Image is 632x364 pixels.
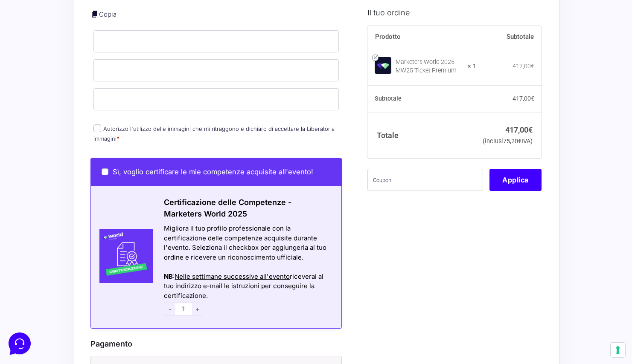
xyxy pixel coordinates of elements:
button: Messaggi [59,274,112,293]
bdi: 417,00 [513,63,534,69]
a: Apri Centro Assistenza [91,106,157,113]
span: - [164,303,175,315]
span: Trova una risposta [14,106,67,113]
img: Marketers World 2025 - MW25 Ticket Premium [375,57,391,73]
span: € [518,138,521,145]
img: dark [14,48,31,65]
button: Inizia una conversazione [14,72,157,89]
img: dark [41,48,58,65]
bdi: 417,00 [505,125,533,134]
small: (inclusi IVA) [483,138,533,145]
input: Cerca un articolo... [19,124,140,133]
label: Autorizzo l'utilizzo delle immagini che mi ritraggono e dichiaro di accettare la Liberatoria imma... [93,125,335,142]
th: Totale [367,113,476,158]
a: Copia i dettagli dell'acquirente [90,10,99,18]
th: Subtotale [367,85,476,113]
span: € [531,95,534,102]
span: € [531,63,534,69]
button: Applica [489,169,542,191]
p: Aiuto [131,286,144,293]
h3: Pagamento [90,338,342,350]
p: Home [26,286,40,293]
img: Certificazione-MW24-300x300-1.jpg [91,229,154,283]
th: Subtotale [476,26,542,48]
div: Azioni del messaggio [164,262,331,272]
button: Le tue preferenze relative al consenso per le tecnologie di tracciamento [611,343,625,357]
bdi: 417,00 [513,95,534,102]
span: Inizia una conversazione [55,77,126,84]
span: Sì, voglio certificare le mie competenze acquisite all'evento! [113,168,313,176]
strong: NB [164,272,173,280]
h3: Il tuo ordine [367,6,542,18]
span: Certificazione delle Competenze - Marketers World 2025 [164,198,291,218]
iframe: Customerly Messenger Launcher [7,331,32,356]
span: + [192,303,203,315]
div: : riceverai al tuo indirizzo e-mail le istruzioni per conseguire la certificazione. [164,272,331,301]
th: Prodotto [367,26,476,48]
strong: × 1 [468,62,476,71]
input: Sì, voglio certificare le mie competenze acquisite all'evento! [102,168,108,175]
input: 1 [175,303,192,315]
span: 75,20 [503,138,521,145]
h2: Ciao da Marketers 👋 [7,7,143,20]
span: Le tue conversazioni [14,34,73,41]
p: Messaggi [74,286,97,293]
span: € [528,125,533,134]
img: dark [27,48,44,65]
span: Nelle settimane successive all'evento [175,272,290,280]
div: Migliora il tuo profilo professionale con la certificazione delle competenze acquisite durante l'... [164,224,331,262]
div: Marketers World 2025 - MW25 Ticket Premium [396,58,462,75]
a: Copia [99,10,116,18]
button: Home [7,274,59,293]
input: Coupon [367,169,483,191]
button: Aiuto [111,274,164,293]
input: Autorizzo l'utilizzo delle immagini che mi ritraggono e dichiaro di accettare la Liberatoria imma... [93,124,101,132]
